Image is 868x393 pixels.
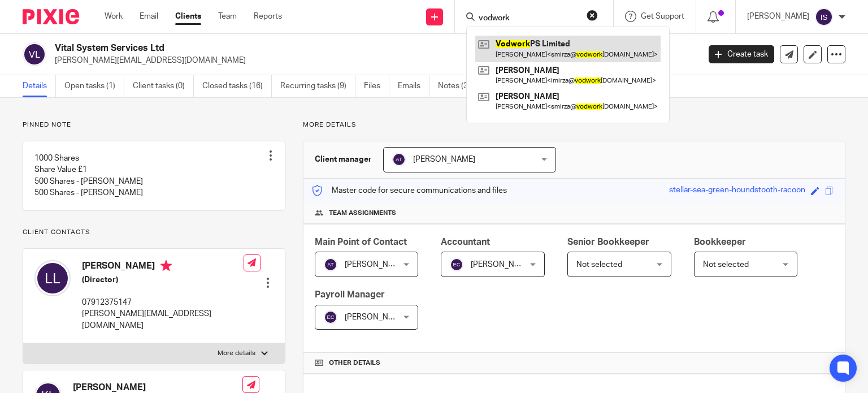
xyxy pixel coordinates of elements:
img: svg%3E [324,310,337,324]
input: Search [478,14,579,24]
p: [PERSON_NAME] [747,11,809,22]
h5: (Director) [82,274,244,286]
a: Files [364,75,389,97]
span: [PERSON_NAME] [345,313,407,321]
p: 07912375147 [82,297,244,308]
img: svg%3E [450,258,463,271]
span: Not selected [703,261,749,269]
a: Recurring tasks (9) [280,75,355,97]
span: Other details [329,359,380,368]
i: Primary [160,260,172,271]
span: [PERSON_NAME] [471,261,533,269]
span: Not selected [576,261,622,269]
span: Team assignments [329,209,396,218]
a: Notes (3) [438,75,479,97]
h4: [PERSON_NAME] [82,260,244,274]
span: Senior Bookkeeper [567,237,649,247]
a: Details [23,75,56,97]
p: More details [303,120,845,129]
a: Emails [398,75,429,97]
p: Pinned note [23,120,285,129]
h3: Client manager [315,154,372,165]
a: Team [218,11,237,22]
button: Clear [587,10,598,21]
a: Work [105,11,123,22]
p: [PERSON_NAME][EMAIL_ADDRESS][DOMAIN_NAME] [82,308,244,331]
img: svg%3E [815,8,833,26]
a: Clients [175,11,201,22]
a: Open tasks (1) [64,75,124,97]
a: Client tasks (0) [133,75,194,97]
span: Accountant [441,237,490,247]
span: [PERSON_NAME] [345,261,407,269]
img: Pixie [23,9,79,24]
p: More details [218,349,255,358]
p: [PERSON_NAME][EMAIL_ADDRESS][DOMAIN_NAME] [55,55,692,66]
a: Create task [709,45,774,63]
p: Client contacts [23,228,285,237]
img: svg%3E [392,153,406,166]
img: svg%3E [324,258,337,271]
a: Closed tasks (16) [202,75,272,97]
span: Get Support [641,12,684,20]
span: Payroll Manager [315,290,385,299]
div: stellar-sea-green-houndstooth-racoon [669,184,805,197]
span: Main Point of Contact [315,237,407,247]
a: Reports [254,11,282,22]
img: svg%3E [34,260,71,296]
p: Master code for secure communications and files [312,185,507,196]
span: [PERSON_NAME] [413,156,475,163]
span: Bookkeeper [694,237,746,247]
a: Email [140,11,158,22]
h2: Vital System Services Ltd [55,42,565,54]
img: svg%3E [23,42,46,66]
